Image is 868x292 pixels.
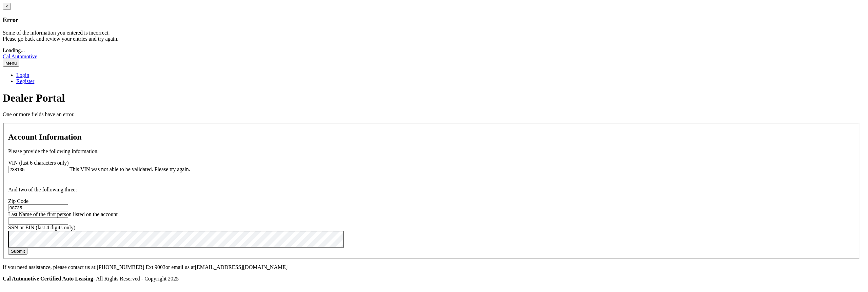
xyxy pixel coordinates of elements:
[3,276,860,282] p: - All Rights Reserved - Copyright 2025
[16,72,29,78] a: Login
[3,60,19,67] button: Menu
[3,16,860,24] h3: Error
[3,92,65,104] span: Dealer Portal
[5,61,17,66] span: Menu
[3,47,860,54] div: Loading...
[3,54,37,59] a: Cal Automotive
[3,264,860,270] p: If you need assistance, please contact us at: or email us at
[3,111,860,118] p: One or more fields have an error.
[195,264,288,270] span: [EMAIL_ADDRESS][DOMAIN_NAME]
[3,276,93,281] strong: Cal Automotive Certified Auto Leasing
[8,132,855,142] h2: Account Information
[16,78,34,84] a: Register
[8,187,855,193] p: And two of the following three:
[70,166,190,172] span: This VIN was not able to be validated. Please try again.
[3,30,118,42] span: Some of the information you entered is incorrect. Please go back and review your entries and try ...
[97,264,165,270] span: [PHONE_NUMBER] Ext 9003
[8,225,75,230] label: SSN or EIN (last 4 digits only)
[3,3,11,10] button: ×
[8,211,118,217] label: Last Name of the first person listed on the account
[8,248,27,255] button: Submit
[8,160,69,166] label: VIN (last 6 characters only)
[8,198,28,204] label: Zip Code
[8,148,855,154] p: Please provide the following information.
